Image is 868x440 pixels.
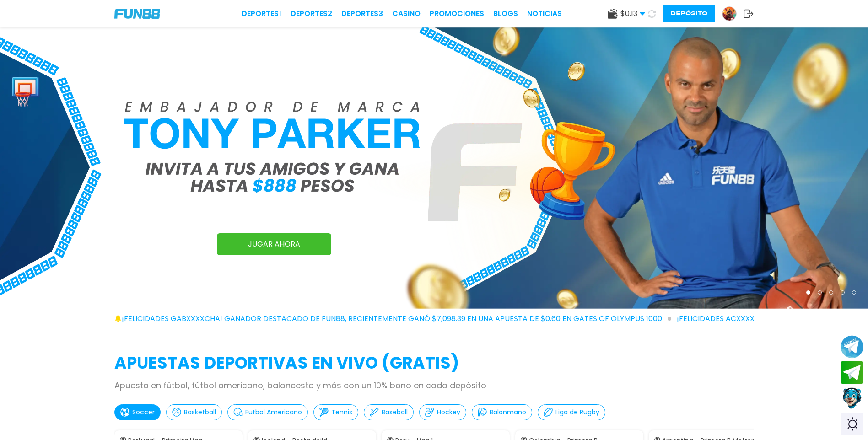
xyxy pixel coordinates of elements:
[437,408,460,417] p: Hockey
[527,8,562,19] a: NOTICIAS
[620,8,645,19] span: $ 0.13
[122,313,671,324] span: ¡FELICIDADES gabxxxxcha! GANADOR DESTACADO DE FUN88, RECIENTEMENTE GANÓ $7,098.39 EN UNA APUESTA ...
[245,408,302,417] p: Futbol Americano
[364,404,414,420] button: Baseball
[227,404,308,420] button: Futbol Americano
[341,8,383,19] a: Deportes3
[114,9,160,19] img: Company Logo
[217,233,331,255] a: JUGAR AHORA
[663,5,715,22] button: Depósito
[538,404,605,420] button: Liga de Rugby
[392,8,421,19] a: CASINO
[722,6,744,21] a: Avatar
[472,404,532,420] button: Balonmano
[132,408,155,417] p: Soccer
[841,361,863,385] button: Join telegram
[242,8,281,19] a: Deportes1
[166,404,222,420] button: Basketball
[114,404,161,420] button: Soccer
[430,8,484,19] a: Promociones
[331,408,352,417] p: Tennis
[841,386,863,410] button: Contact customer service
[555,408,599,417] p: Liga de Rugby
[722,7,736,21] img: Avatar
[841,413,863,435] div: Switch theme
[382,408,408,417] p: Baseball
[114,379,754,392] p: Apuesta en fútbol, fútbol americano, baloncesto y más con un 10% bono en cada depósito
[419,404,466,420] button: Hockey
[114,351,754,376] h2: APUESTAS DEPORTIVAS EN VIVO (gratis)
[490,408,526,417] p: Balonmano
[313,404,358,420] button: Tennis
[291,8,332,19] a: Deportes2
[493,8,518,19] a: BLOGS
[184,408,216,417] p: Basketball
[841,335,863,359] button: Join telegram channel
